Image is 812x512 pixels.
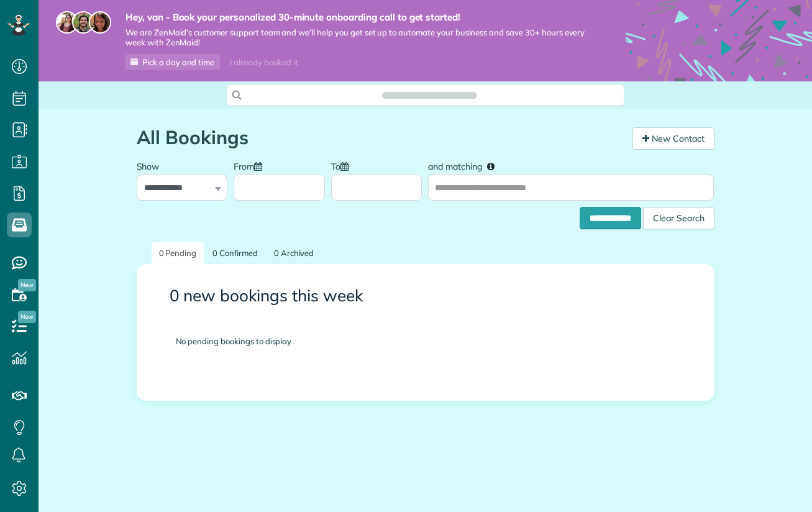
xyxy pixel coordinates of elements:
[205,242,265,265] a: 0 Confirmed
[56,11,78,34] img: maria-72a9807cf96188c08ef61303f053569d2e2a8a1cde33d635c8a3ac13582a053d.jpg
[267,242,322,265] a: 0 Archived
[643,209,714,219] a: Clear Search
[157,317,694,366] div: No pending bookings to display
[152,242,204,265] a: 0 Pending
[18,279,36,291] span: New
[18,311,36,323] span: New
[125,11,588,24] strong: Hey, van - Book your personalized 30-minute onboarding call to get started!
[72,11,94,34] img: jorge-587dff0eeaa6aab1f244e6dc62b8924c3b6ad411094392a53c71c6c4a576187d.jpg
[222,55,305,70] div: I already booked it
[428,154,503,177] label: and matching
[89,11,111,34] img: michelle-19f622bdf1676172e81f8f8fba1fb50e276960ebfe0243fe18214015130c80e4.jpg
[395,89,465,101] span: Search ZenMaid…
[170,287,682,305] h3: 0 new bookings this week
[632,127,714,150] a: New Contact
[643,207,714,229] div: Clear Search
[137,127,623,148] h1: All Bookings
[331,154,355,177] label: To
[125,27,588,48] span: We are ZenMaid’s customer support team and we’ll help you get set up to automate your business an...
[125,54,220,70] a: Pick a day and time
[234,154,268,177] label: From
[142,57,214,67] span: Pick a day and time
